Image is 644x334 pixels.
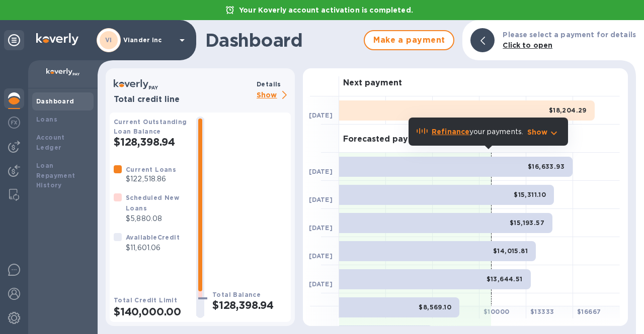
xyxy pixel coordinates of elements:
[528,163,565,170] b: $16,633.93
[309,224,333,232] b: [DATE]
[234,5,418,15] p: Your Koverly account activation is completed.
[126,234,180,241] b: Available Credit
[549,106,587,114] b: $18,204.29
[514,191,546,198] b: $15,311.10
[114,305,188,318] h2: $140,000.00
[432,127,523,137] p: your payments.
[419,303,451,311] b: $8,569.10
[503,31,636,39] b: Please select a payment for details
[503,41,552,49] b: Click to open
[343,78,402,88] h3: Next payment
[432,128,469,136] b: Refinance
[309,280,333,288] b: [DATE]
[205,30,359,51] h1: Dashboard
[105,36,112,44] b: VI
[123,37,174,44] p: Viander inc
[309,196,333,203] b: [DATE]
[126,174,176,184] p: $122,518.86
[577,308,601,315] b: $ 16667
[487,275,523,283] b: $13,644.51
[126,166,176,173] b: Current Loans
[373,34,445,46] span: Make a payment
[114,118,187,135] b: Current Outstanding Loan Balance
[36,97,74,105] b: Dashboard
[212,291,261,298] b: Total Balance
[8,117,20,129] img: Foreign exchange
[126,194,179,212] b: Scheduled New Loans
[114,296,177,304] b: Total Credit Limit
[257,89,291,102] p: Show
[36,116,57,123] b: Loans
[510,219,544,227] b: $15,193.57
[36,33,78,45] img: Logo
[257,80,281,88] b: Details
[36,162,75,189] b: Loan Repayment History
[493,247,528,255] b: $14,015.81
[364,30,454,50] button: Make a payment
[126,213,188,224] p: $5,880.08
[36,134,65,151] b: Account Ledger
[4,30,24,50] div: Unpin categories
[527,127,560,137] button: Show
[212,299,287,311] h2: $128,398.94
[484,308,509,315] b: $ 10000
[309,112,333,119] b: [DATE]
[530,308,554,315] b: $ 13333
[114,136,188,148] h2: $128,398.94
[309,252,333,260] b: [DATE]
[309,168,333,175] b: [DATE]
[126,243,180,253] p: $11,601.06
[527,127,548,137] p: Show
[343,135,434,144] h3: Forecasted payments
[114,95,253,104] h3: Total credit line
